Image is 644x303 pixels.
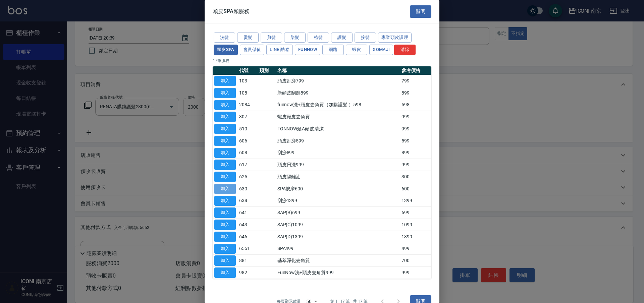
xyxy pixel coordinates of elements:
td: 599 [400,135,431,147]
td: 899 [400,87,431,99]
td: 643 [237,219,258,231]
td: SPA499 [276,243,400,255]
td: 999 [400,267,431,279]
td: 608 [237,147,258,159]
td: 1099 [400,219,431,231]
td: 625 [237,171,258,183]
td: 300 [400,171,431,183]
td: SPA按摩600 [276,183,400,195]
td: 基萃淨化去角質 [276,255,400,267]
td: 700 [400,255,431,267]
button: 頭皮SPA [214,45,238,55]
button: 加入 [214,100,236,110]
button: 接髮 [355,33,376,43]
th: 參考價格 [400,66,431,75]
td: 999 [400,159,431,171]
td: 646 [237,231,258,243]
td: 頭皮刮痧799 [276,75,400,87]
td: 999 [400,123,431,135]
td: 982 [237,267,258,279]
td: 刮痧899 [276,147,400,159]
button: 加入 [214,184,236,194]
button: 洗髮 [214,33,235,43]
button: 加入 [214,172,236,182]
td: FONNOW髮A頭皮清潔 [276,123,400,135]
button: 染髮 [284,33,306,43]
td: SAP(C)1099 [276,219,400,231]
button: 加入 [214,112,236,122]
td: 刮痧1399 [276,195,400,207]
td: 634 [237,195,258,207]
button: 燙髮 [237,33,259,43]
button: 加入 [214,220,236,230]
th: 名稱 [276,66,400,75]
td: 641 [237,207,258,219]
p: 17 筆服務 [213,58,431,64]
button: 加入 [214,255,236,266]
button: 護髮 [331,33,353,43]
td: 600 [400,183,431,195]
button: 加入 [214,148,236,158]
td: 307 [237,111,258,123]
td: 108 [237,87,258,99]
th: 類別 [258,66,276,75]
span: 頭皮SPA類服務 [213,8,250,15]
button: 加入 [214,160,236,170]
td: 1399 [400,231,431,243]
button: 加入 [214,244,236,254]
button: 網路 [322,45,344,55]
td: 617 [237,159,258,171]
td: 799 [400,75,431,87]
td: 6551 [237,243,258,255]
button: 加入 [214,232,236,242]
button: 加入 [214,267,236,278]
button: 加入 [214,207,236,218]
button: 加入 [214,136,236,146]
button: Gomaji [369,45,393,55]
td: 2084 [237,99,258,111]
button: 加入 [214,124,236,134]
td: 699 [400,207,431,219]
td: 598 [400,99,431,111]
td: funnow洗+頭皮去角質（加購護髮 ）598 [276,99,400,111]
td: 881 [237,255,258,267]
button: LINE 酷卷 [266,45,293,55]
button: 會員儲值 [240,45,265,55]
td: SAP(B)699 [276,207,400,219]
button: 清除 [394,45,416,55]
td: 606 [237,135,258,147]
td: FunNow洗+頭皮去角質999 [276,267,400,279]
button: 加入 [214,76,236,86]
td: 新頭皮刮痧899 [276,87,400,99]
button: 剪髮 [261,33,282,43]
button: 加入 [214,88,236,98]
td: 頭皮隔離油 [276,171,400,183]
th: 代號 [237,66,258,75]
button: 專業頭皮護理 [378,33,412,43]
button: 蝦皮 [346,45,367,55]
button: 加入 [214,196,236,206]
button: 關閉 [410,5,431,18]
button: 梳髮 [308,33,329,43]
button: FUNNOW [295,45,320,55]
td: 999 [400,111,431,123]
td: 103 [237,75,258,87]
td: 510 [237,123,258,135]
td: 899 [400,147,431,159]
td: 630 [237,183,258,195]
td: 499 [400,243,431,255]
td: 1399 [400,195,431,207]
td: 頭皮日洗999 [276,159,400,171]
td: SAP(D)1399 [276,231,400,243]
td: 蝦皮頭皮去角質 [276,111,400,123]
td: 頭皮刮痧599 [276,135,400,147]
